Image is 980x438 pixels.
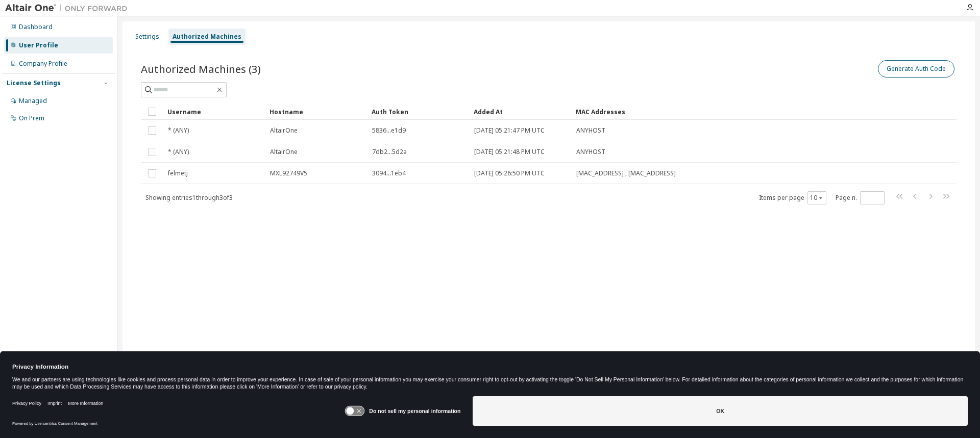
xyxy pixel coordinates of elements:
[141,62,261,76] span: Authorized Machines (3)
[145,193,233,202] span: Showing entries 1 through 3 of 3
[372,104,465,120] div: Auth Token
[19,23,53,31] div: Dashboard
[836,191,885,204] span: Page n.
[372,148,407,156] span: 7db2...5d2a
[167,104,261,120] div: Username
[474,148,545,156] span: [DATE] 05:21:48 PM UTC
[474,126,545,135] span: [DATE] 05:21:47 PM UTC
[168,148,189,156] span: * (ANY)
[759,191,826,204] span: Items per page
[269,104,363,120] div: Hostname
[576,169,676,177] span: [MAC_ADDRESS] , [MAC_ADDRESS]
[19,97,47,105] div: Managed
[7,79,61,87] div: License Settings
[878,60,954,78] button: Generate Auth Code
[135,33,159,41] div: Settings
[810,194,824,202] button: 10
[474,169,545,177] span: [DATE] 05:26:50 PM UTC
[576,126,605,135] span: ANYHOST
[5,3,133,13] img: Altair One
[168,169,188,177] span: felmetj
[19,60,67,68] div: Company Profile
[173,33,241,41] div: Authorized Machines
[270,126,298,135] span: AltairOne
[372,169,406,177] span: 3094...1eb4
[270,169,307,177] span: MXL92749V5
[168,126,189,135] span: * (ANY)
[576,104,849,120] div: MAC Addresses
[474,104,568,120] div: Added At
[19,114,44,122] div: On Prem
[19,41,58,49] div: User Profile
[270,148,298,156] span: AltairOne
[372,126,406,135] span: 5836...e1d9
[576,148,605,156] span: ANYHOST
